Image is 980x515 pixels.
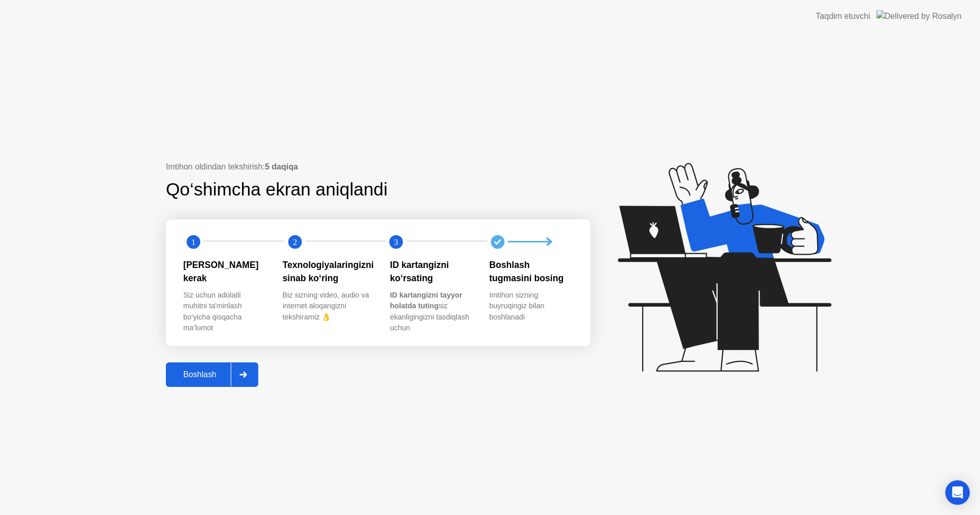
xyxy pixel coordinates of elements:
text: 2 [292,237,297,247]
div: Biz sizning video, audio va internet aloqangizni tekshiramiz 👌 [282,290,374,323]
div: Open Intercom Messenger [945,480,970,505]
div: Imtihon oldindan tekshirish: [166,161,591,173]
button: Boshlash [166,362,258,387]
div: [PERSON_NAME] kerak [183,258,266,285]
div: Boshlash [169,370,231,379]
b: ID kartangizni tayyor holatda tuting [390,291,462,310]
b: 5 daqiqa [265,162,298,171]
text: 3 [394,237,398,247]
img: Delivered by Rosalyn [876,10,962,22]
div: ID kartangizni ko‘rsating [390,258,473,285]
div: Qo‘shimcha ekran aniqlandi [166,176,526,203]
div: Taqdim etuvchi [816,10,870,22]
div: Siz uchun adolatli muhitni ta'minlash bo‘yicha qisqacha ma’lumot [183,290,266,334]
text: 1 [191,237,195,247]
div: Texnologiyalaringizni sinab ko‘ring [282,258,374,285]
div: siz ekanligingizni tasdiqlash uchun [390,290,473,334]
div: Boshlash tugmasini bosing [489,258,572,285]
div: Imtihon sizning buyruqingiz bilan boshlanadi [489,290,572,323]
